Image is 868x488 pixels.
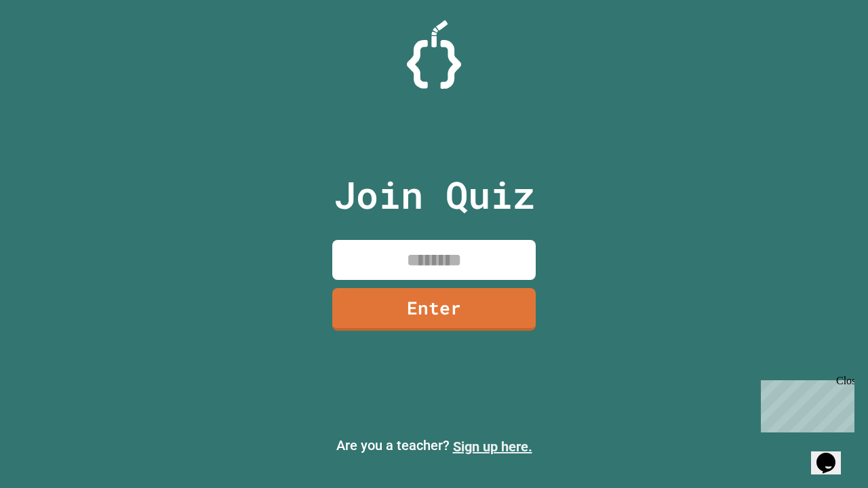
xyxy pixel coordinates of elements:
iframe: chat widget [811,434,854,474]
img: Logo.svg [407,20,461,89]
iframe: chat widget [755,375,854,432]
a: Sign up here. [453,439,532,455]
a: Enter [332,288,536,331]
p: Join Quiz [334,167,535,223]
div: Chat with us now!Close [5,5,94,86]
p: Are you a teacher? [11,435,857,457]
